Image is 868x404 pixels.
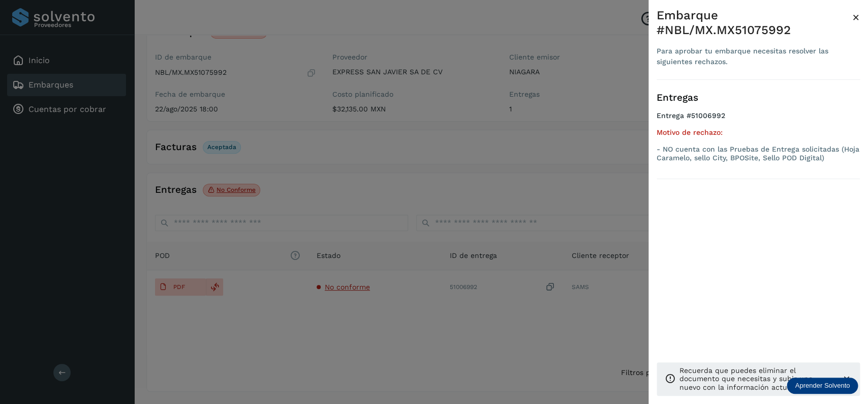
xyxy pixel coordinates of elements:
p: Aprender Solvento [795,382,850,390]
div: Embarque #NBL/MX.MX51075992 [657,8,852,38]
p: - NO cuenta con las Pruebas de Entrega solicitadas (Hoja Caramelo, sello City, BPOSite, Sello POD... [657,145,860,162]
h4: Entrega #51006992 [657,111,860,128]
button: Close [852,8,860,26]
h5: Motivo de rechazo: [657,128,860,137]
div: Para aprobar tu embarque necesitas resolver las siguientes rechazos. [657,46,852,67]
span: × [852,10,860,24]
div: Aprender Solvento [787,378,858,394]
p: Recuerda que puedes eliminar el documento que necesitas y subir uno nuevo con la información actu... [679,366,833,392]
h3: Entregas [657,92,860,104]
